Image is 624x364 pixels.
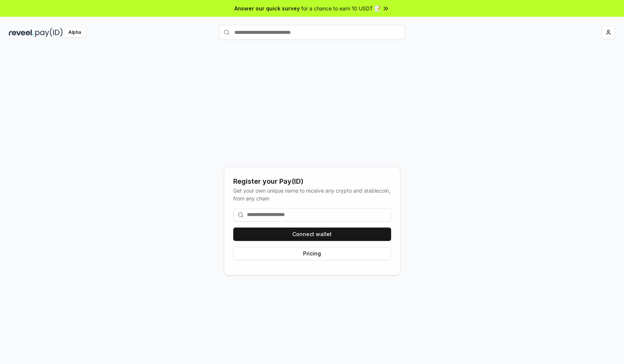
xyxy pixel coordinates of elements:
[233,247,391,260] button: Pricing
[233,187,391,202] div: Get your own unique name to receive any crypto and stablecoin, from any chain
[234,4,300,12] span: Answer our quick survey
[233,176,391,187] div: Register your Pay(ID)
[9,28,34,37] img: reveel_dark
[35,28,63,37] img: pay_id
[64,28,85,37] div: Alpha
[233,228,391,241] button: Connect wallet
[301,4,381,12] span: for a chance to earn 10 USDT 📝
